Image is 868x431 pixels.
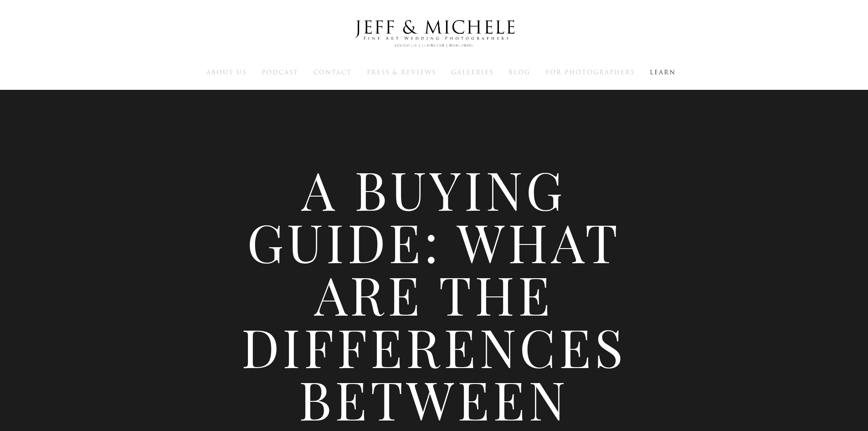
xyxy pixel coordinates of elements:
a: About Us [206,68,247,76]
a: For Photographers [545,68,635,76]
a: Blog [508,68,530,76]
a: Podcast [262,68,298,76]
a: Galleries [451,68,493,76]
img: Louisville Wedding Photographers - Jeff & Michele Wedding Photographers [343,11,525,56]
a: Contact [313,68,352,76]
a: Learn [650,68,676,76]
a: Press & Reviews [367,68,436,76]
